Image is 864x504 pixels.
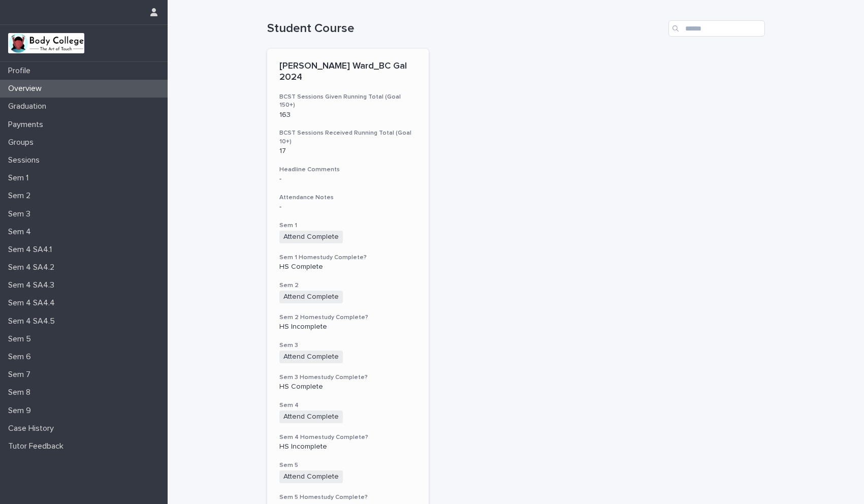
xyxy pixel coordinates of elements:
[4,173,37,183] p: Sem 1
[279,351,343,363] span: Attend Complete
[279,281,417,290] h3: Sem 2
[279,470,343,483] span: Attend Complete
[279,323,417,331] p: HS Incomplete
[279,175,417,183] div: -
[4,352,39,362] p: Sem 6
[279,313,417,322] h3: Sem 2 Homestudy Complete?
[279,383,417,391] p: HS Complete
[279,401,417,409] h3: Sem 4
[8,33,84,53] img: xvtzy2PTuGgGH0xbwGb2
[4,84,50,93] p: Overview
[279,129,417,145] h3: BCST Sessions Received Running Total (Goal 10+)
[267,21,664,36] h1: Student Course
[4,102,54,111] p: Graduation
[279,61,417,83] p: [PERSON_NAME] Ward_BC Gal 2024
[4,227,39,237] p: Sem 4
[4,120,51,130] p: Payments
[668,20,765,37] input: Search
[279,433,417,442] h3: Sem 4 Homestudy Complete?
[4,209,39,219] p: Sem 3
[279,194,417,202] h3: Attendance Notes
[4,280,62,290] p: Sem 4 SA4.3
[279,93,417,109] h3: BCST Sessions Given Running Total (Goal 150+)
[4,263,62,272] p: Sem 4 SA4.2
[4,370,39,380] p: Sem 7
[279,263,417,271] p: HS Complete
[4,442,72,451] p: Tutor Feedback
[4,298,63,308] p: Sem 4 SA4.4
[4,66,39,76] p: Profile
[279,493,417,501] h3: Sem 5 Homestudy Complete?
[279,254,417,262] h3: Sem 1 Homestudy Complete?
[279,443,417,451] p: HS Incomplete
[4,138,42,147] p: Groups
[279,166,417,174] h3: Headline Comments
[4,317,63,326] p: Sem 4 SA4.5
[279,373,417,382] h3: Sem 3 Homestudy Complete?
[4,245,60,255] p: Sem 4 SA4.1
[279,147,417,155] p: 17
[279,461,417,469] h3: Sem 5
[4,191,39,201] p: Sem 2
[4,334,39,344] p: Sem 5
[279,411,343,423] span: Attend Complete
[279,111,417,119] p: 163
[4,424,62,433] p: Case History
[279,203,417,211] div: -
[279,291,343,303] span: Attend Complete
[279,222,417,230] h3: Sem 1
[279,341,417,350] h3: Sem 3
[4,406,39,416] p: Sem 9
[4,388,39,397] p: Sem 8
[4,155,48,165] p: Sessions
[279,231,343,243] span: Attend Complete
